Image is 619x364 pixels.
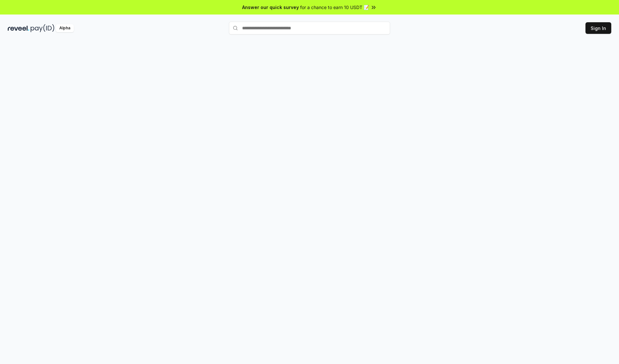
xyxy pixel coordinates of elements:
img: reveel_dark [8,24,29,32]
button: Sign In [585,22,611,34]
span: Answer our quick survey [242,4,299,11]
div: Alpha [56,24,74,32]
img: pay_id [31,24,54,32]
span: for a chance to earn 10 USDT 📝 [300,4,369,11]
